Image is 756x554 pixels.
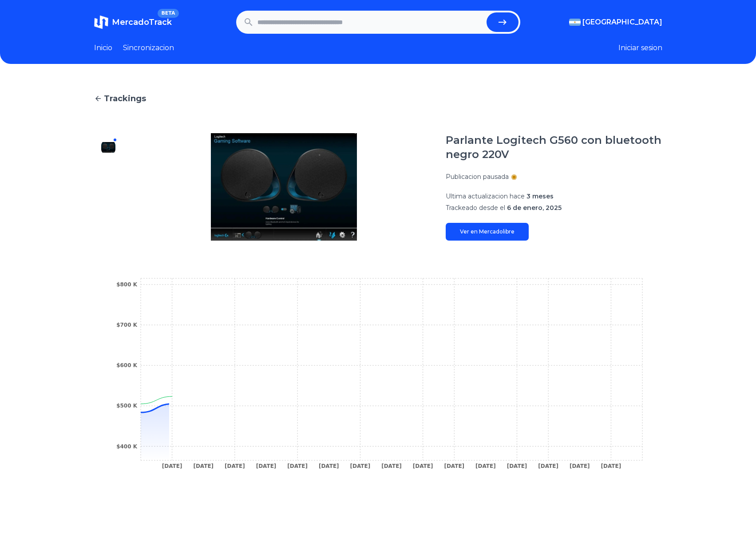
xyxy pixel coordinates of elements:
[538,463,558,469] tspan: [DATE]
[116,403,138,409] tspan: $500 K
[116,281,138,288] tspan: $800 K
[446,192,525,200] span: Ultima actualizacion hace
[601,463,621,469] tspan: [DATE]
[446,204,505,212] span: Trackeado desde el
[162,463,182,469] tspan: [DATE]
[475,463,496,469] tspan: [DATE]
[225,463,245,469] tspan: [DATE]
[446,223,529,241] a: Ver en Mercadolibre
[158,9,178,18] span: BETA
[193,463,214,469] tspan: [DATE]
[94,92,662,105] a: Trackings
[569,463,590,469] tspan: [DATE]
[104,92,146,105] span: Trackings
[582,17,662,28] span: [GEOGRAPHIC_DATA]
[287,463,308,469] tspan: [DATE]
[569,19,581,26] img: Argentina
[140,133,428,241] img: Parlante Logitech G560 con bluetooth negro 220V
[381,463,402,469] tspan: [DATE]
[444,463,464,469] tspan: [DATE]
[94,15,108,29] img: MercadoTrack
[446,133,662,162] h1: Parlante Logitech G560 con bluetooth negro 220V
[94,43,112,53] a: Inicio
[569,17,662,28] button: [GEOGRAPHIC_DATA]
[256,463,276,469] tspan: [DATE]
[412,463,433,469] tspan: [DATE]
[123,43,174,53] a: Sincronizacion
[116,322,138,328] tspan: $700 K
[507,463,527,469] tspan: [DATE]
[116,443,138,450] tspan: $400 K
[94,15,172,29] a: MercadoTrackBETA
[350,463,370,469] tspan: [DATE]
[112,17,172,27] span: MercadoTrack
[318,463,339,469] tspan: [DATE]
[101,140,115,154] img: Parlante Logitech G560 con bluetooth negro 220V
[446,172,509,181] p: Publicacion pausada
[116,362,138,368] tspan: $600 K
[507,204,562,212] span: 6 de enero, 2025
[618,43,662,53] button: Iniciar sesion
[526,192,554,200] span: 3 meses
